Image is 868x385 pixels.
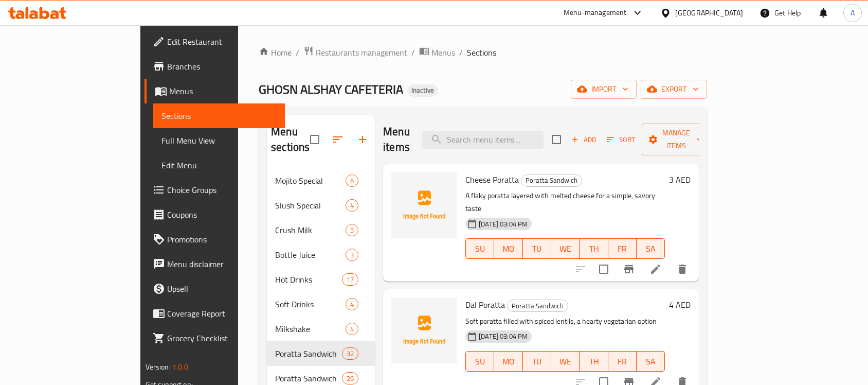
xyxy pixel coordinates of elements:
button: SA [637,351,665,372]
div: items [346,298,358,310]
div: Slush Special4 [267,193,375,218]
div: Poratta Sandwich [521,174,582,187]
span: export [649,83,699,96]
button: Manage items [642,124,711,155]
span: 3 [346,250,358,260]
span: Milkshake [275,323,346,335]
div: Poratta Sandwich32 [267,341,375,366]
button: delete [670,257,695,282]
span: [DATE] 03:04 PM [475,219,532,229]
span: Version: [146,360,171,374]
span: Select section [546,129,567,150]
h2: Menu sections [271,124,310,155]
nav: breadcrumb [259,46,707,59]
button: TU [523,351,551,372]
span: Hot Drinks [275,273,342,286]
span: Sort sections [325,127,350,152]
a: Edit Menu [153,153,285,178]
input: search [422,131,544,149]
span: SU [470,241,490,256]
div: Poratta Sandwich [275,372,342,384]
span: TH [584,354,604,369]
a: Menu disclaimer [144,252,285,276]
a: Restaurants management [303,46,407,59]
button: SU [465,238,494,259]
div: items [346,174,358,187]
button: TU [523,238,551,259]
div: Hot Drinks17 [267,267,375,292]
button: WE [551,238,580,259]
a: Edit Restaurant [144,29,285,54]
div: [GEOGRAPHIC_DATA] [675,7,743,19]
span: TU [527,354,547,369]
span: 4 [346,324,358,334]
button: MO [494,238,522,259]
span: Dal Poratta [465,297,505,312]
span: Poratta Sandwich [508,300,568,312]
button: WE [551,351,580,372]
span: Upsell [167,283,277,295]
div: Crush Milk [275,224,346,236]
span: Cheese Poratta [465,172,519,187]
img: Cheese Poratta [391,172,457,238]
a: Branches [144,54,285,79]
div: items [346,199,358,212]
span: Restaurants management [316,46,407,59]
span: 26 [342,374,358,383]
button: MO [494,351,522,372]
button: Add [567,132,600,148]
h2: Menu items [383,124,410,155]
div: Soft Drinks4 [267,292,375,317]
span: Manage items [650,127,702,152]
span: 6 [346,176,358,186]
span: Promotions [167,233,277,246]
a: Choice Groups [144,178,285,202]
a: Coverage Report [144,301,285,326]
button: Sort [604,132,638,148]
button: TH [580,351,608,372]
span: Add item [567,132,600,148]
span: MO [498,354,518,369]
div: items [342,372,358,384]
a: Menus [144,79,285,103]
a: Grocery Checklist [144,326,285,351]
span: Select to update [593,258,614,280]
div: items [346,249,358,261]
span: 5 [346,225,358,235]
span: [DATE] 03:04 PM [475,331,532,341]
div: Mojito Special6 [267,168,375,193]
p: Soft poratta filled with spiced lentils, a hearty vegetarian option [465,315,665,328]
div: Bottle Juice3 [267,242,375,267]
div: items [346,224,358,236]
div: Milkshake4 [267,317,375,341]
a: Sections [153,103,285,128]
span: Slush Special [275,199,346,212]
div: Poratta Sandwich [507,300,568,312]
div: Inactive [407,84,438,97]
span: import [579,83,628,96]
span: Sections [161,110,277,122]
span: Inactive [407,86,438,95]
span: Full Menu View [161,134,277,147]
span: Coverage Report [167,307,277,320]
div: items [346,323,358,335]
span: Sections [467,46,496,59]
span: Sort items [600,132,642,148]
span: 32 [342,349,358,359]
p: A flaky poratta layered with melted cheese for a simple, savory taste [465,189,665,215]
span: 17 [342,275,358,285]
li: / [296,46,299,59]
span: FR [612,241,632,256]
span: 4 [346,201,358,211]
span: TH [584,241,604,256]
span: Edit Restaurant [167,36,277,48]
h6: 4 AED [669,297,691,312]
span: SU [470,354,490,369]
span: Bottle Juice [275,249,346,261]
span: Menus [431,46,455,59]
div: Menu-management [564,7,627,19]
span: SA [641,354,661,369]
span: WE [555,241,575,256]
div: Crush Milk5 [267,218,375,242]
